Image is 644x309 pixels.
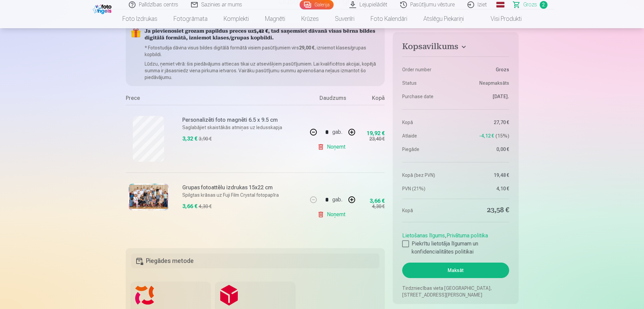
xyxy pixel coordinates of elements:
[402,206,452,215] dt: Kopā
[459,172,509,179] dd: 19,48 €
[402,42,509,54] button: Kopsavilkums
[402,232,445,239] a: Lietošanas līgums
[327,9,363,28] a: Suvenīri
[182,116,304,124] h6: Personalizēti foto magnēti 6.5 x 9.5 cm
[402,285,509,298] p: Tirdzniecības vieta [GEOGRAPHIC_DATA], [STREET_ADDRESS][PERSON_NAME]
[358,94,385,105] div: Kopā
[363,9,415,28] a: Foto kalendāri
[317,208,348,221] a: Noņemt
[126,94,308,105] div: Prece
[402,66,452,73] dt: Order number
[332,192,342,208] div: gab.
[415,9,472,28] a: Atslēgu piekariņi
[93,3,113,14] img: /fa1
[182,135,197,143] div: 3,32 €
[182,184,304,192] h6: Grupas fotoattēlu izdrukas 15x22 cm
[459,66,509,73] dd: Grozs
[459,119,509,126] dd: 27,70 €
[540,1,547,9] span: 2
[131,254,380,268] h5: Piegādes metode
[145,44,380,58] p: * Fotostudija dāvina visus bildes digitālā formātā visiem pasūtījumiem virs , izniemot klases/gru...
[402,132,452,139] dt: Atlaide
[199,136,212,142] div: 3,90 €
[479,132,494,139] span: -4,12 €
[402,263,509,278] button: Maksāt
[317,140,348,154] a: Noņemt
[402,93,452,100] dt: Purchase date
[402,229,509,256] div: ,
[459,93,509,100] dd: [DATE].
[114,9,165,28] a: Foto izdrukas
[332,124,342,140] div: gab.
[145,61,380,81] p: Lūdzu, ņemiet vērā: šis piedāvājums attiecas tikai uz atsevišķiem pasūtījumiem. Lai kvalificētos ...
[307,94,358,105] div: Daudzums
[472,9,530,28] a: Visi produkti
[370,199,385,203] div: 3,66 €
[293,9,327,28] a: Krūzes
[145,28,380,42] h5: Ja pievienosiet grozam papildus preces uz , tad saņemsiet dāvanā visas bērna bildes digitālā form...
[402,119,452,126] dt: Kopā
[165,9,216,28] a: Fotogrāmata
[459,146,509,153] dd: 0,00 €
[182,192,304,198] p: Spilgtas krāsas uz Fuji Film Crystal fotopapīra
[254,29,268,34] b: 5,42 €
[495,132,509,139] span: 15 %
[199,203,212,210] div: 4,30 €
[459,185,509,192] dd: 4,10 €
[447,232,488,239] a: Privātuma politika
[182,202,197,210] div: 3,66 €
[182,124,304,131] p: Saglabājiet skaistākās atmiņas uz ledusskapja
[459,206,509,215] dd: 23,58 €
[402,146,452,153] dt: Piegāde
[402,172,452,179] dt: Kopā (bez PVN)
[216,9,257,28] a: Komplekti
[372,203,385,210] div: 4,30 €
[257,9,293,28] a: Magnēti
[402,80,452,86] dt: Status
[367,131,385,136] div: 19,92 €
[369,136,385,142] div: 23,40 €
[523,1,537,9] span: Grozs
[479,80,509,86] span: Neapmaksāts
[402,185,452,192] dt: PVN (21%)
[299,45,314,50] b: 29,00 €
[402,240,509,256] label: Piekrītu lietotāja līgumam un konfidencialitātes politikai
